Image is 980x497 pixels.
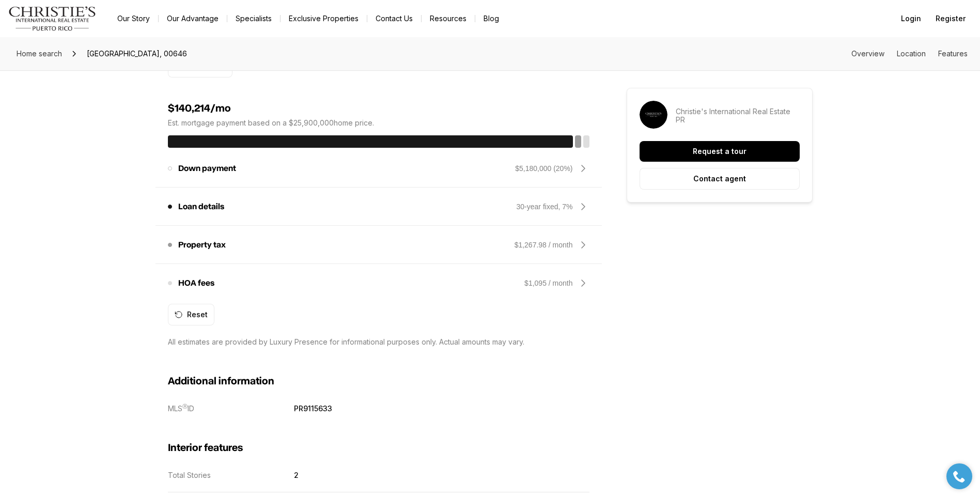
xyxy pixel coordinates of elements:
[294,404,332,413] p: PR9115633
[422,11,475,26] a: Resources
[109,11,158,26] a: Our Story
[897,49,926,58] a: Skip to: Location
[524,278,572,288] div: $1,095 / month
[929,8,972,29] button: Register
[367,11,421,26] button: Contact Us
[227,11,280,26] a: Specialists
[936,14,966,23] span: Register
[475,11,507,26] a: Blog
[901,14,921,23] span: Login
[175,310,208,319] div: Reset
[851,50,968,58] nav: Page section menu
[83,45,191,62] span: [GEOGRAPHIC_DATA], 00646
[178,164,236,173] p: Down payment
[168,156,589,181] div: Down payment$5,180,000 (20%)
[640,168,800,190] button: Contact agent
[294,471,299,479] p: 2
[178,241,226,249] p: Property tax
[515,163,572,174] div: $5,180,000 (20%)
[168,304,214,325] button: Reset
[168,442,589,454] h3: Interior features
[17,49,62,58] span: Home search
[168,194,589,219] div: Loan details30-year fixed, 7%
[168,119,589,127] p: Est. mortgage payment based on a $25,900,000 home price.
[12,45,66,62] a: Home search
[178,279,214,287] p: HOA fees
[178,203,224,211] p: Loan details
[168,102,589,115] h4: $140,214/mo
[693,175,746,183] p: Contact agent
[515,240,573,250] div: $1,267.98 / month
[168,232,589,257] div: Property tax$1,267.98 / month
[851,49,884,58] a: Skip to: Overview
[895,8,927,29] button: Login
[281,11,367,26] a: Exclusive Properties
[8,6,97,31] img: logo
[938,49,968,58] a: Skip to: Features
[168,375,589,387] h3: Additional information
[168,404,194,413] p: MLS ID
[517,201,573,212] div: 30-year fixed, 7%
[168,271,589,296] div: HOA fees$1,095 / month
[159,11,227,26] a: Our Advantage
[182,403,188,409] span: Ⓡ
[676,107,800,124] p: Christie's International Real Estate PR
[168,338,524,346] p: All estimates are provided by Luxury Presence for informational purposes only. Actual amounts may...
[693,147,746,156] p: Request a tour
[640,141,800,162] button: Request a tour
[168,471,211,479] p: Total Stories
